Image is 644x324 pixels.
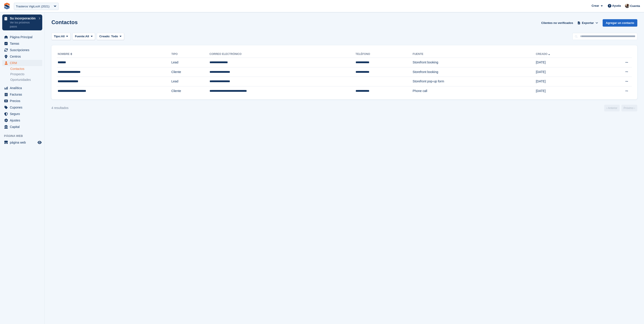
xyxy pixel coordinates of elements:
[2,40,42,47] a: menu
[10,78,31,82] span: Oportunidades
[4,3,10,9] img: stora-icon-8386f47178a22dfd0bd8f6a31ec36ba5ce8667c1dd55bd0f319d3a0aa187defe.svg
[413,58,536,67] td: Storefront booking
[612,4,621,8] span: Ayuda
[603,19,637,27] a: Agregar un contacto
[604,105,620,111] a: Anterior
[10,117,37,123] span: Ajustes
[58,52,73,56] a: Nombre
[2,104,42,111] a: menu
[536,77,595,86] td: [DATE]
[2,124,42,130] a: menu
[413,77,536,86] td: Storefront pop-up form
[2,85,42,91] a: menu
[540,19,575,27] a: Clientes no verificados
[171,51,209,58] th: Tipo
[2,139,42,146] a: menú
[10,98,37,104] span: Precios
[111,35,118,38] span: Todo
[2,98,42,104] a: menu
[10,53,37,60] span: Centros
[10,111,37,117] span: Seguro
[10,104,37,111] span: Cupones
[10,40,37,47] span: Tareas
[37,140,42,145] a: Vista previa de la tienda
[413,86,536,96] td: Phone call
[10,72,42,77] a: Prospecto
[2,34,42,40] a: menu
[603,105,638,111] nav: Page
[2,111,42,117] a: menu
[10,91,37,98] span: Facturas
[10,77,42,82] a: Oportunidades
[61,34,65,39] span: All
[54,34,61,39] span: Tipo:
[536,67,595,77] td: [DATE]
[171,58,209,67] td: Lead
[97,33,124,40] button: Creado: Todo
[72,33,95,40] button: Fuente: All
[2,117,42,123] a: menu
[536,86,595,96] td: [DATE]
[171,86,209,96] td: Cliente
[2,47,42,53] a: menu
[10,72,24,76] span: Prospecto
[10,85,37,91] span: Analítica
[85,34,89,39] span: All
[4,134,44,138] span: Página web
[591,4,599,8] span: Crear
[536,52,551,56] a: Creado
[536,58,595,67] td: [DATE]
[10,139,37,146] span: página web
[99,35,110,38] span: Creado:
[2,53,42,60] a: menu
[582,21,594,25] span: Exportar
[75,34,85,39] span: Fuente:
[10,60,37,66] span: CRM
[413,67,536,77] td: Storefront booking
[2,60,42,66] a: menu
[356,51,413,58] th: Teléfono
[210,51,356,58] th: Correo electrónico
[10,67,42,71] a: Contactos
[16,4,49,9] div: Trasteros VigiLocK (2021)
[10,124,37,130] span: Capital
[10,34,37,40] span: Página Principal
[621,105,637,111] a: Próximo
[51,106,68,110] div: 4 resultados
[51,33,71,40] button: Tipo: All
[10,17,36,20] p: Su incorporación
[2,15,42,30] a: Su incorporación Ver los próximos pasos
[171,67,209,77] td: Cliente
[630,4,640,8] span: Cuenta
[10,47,37,53] span: Suscripciones
[413,51,536,58] th: Fuente
[2,91,42,98] a: menu
[10,21,36,29] p: Ver los próximos pasos
[171,77,209,86] td: Lead
[51,19,78,25] h1: Contactos
[625,4,629,8] img: Patrick Blanc
[577,19,599,27] button: Exportar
